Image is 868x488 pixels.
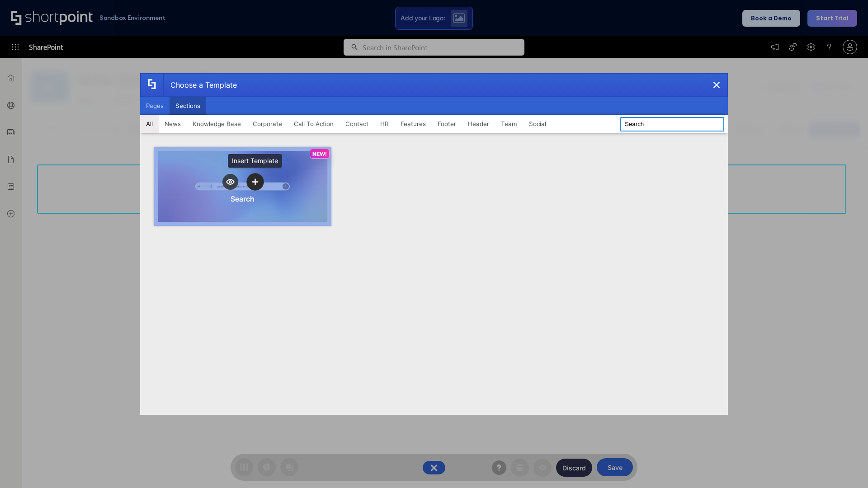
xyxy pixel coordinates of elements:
button: Social [523,115,552,133]
button: Sections [170,97,206,115]
button: Knowledge Base [187,115,247,133]
iframe: Chat Widget [823,445,868,488]
button: HR [374,115,395,133]
button: Call To Action [288,115,340,133]
button: Pages [140,97,170,115]
button: Header [462,115,495,133]
button: News [159,115,187,133]
button: Contact [340,115,374,133]
div: Choose a Template [163,74,237,96]
div: Search [231,194,255,203]
button: All [140,115,159,133]
button: Footer [432,115,462,133]
input: Search [620,117,724,131]
button: Team [495,115,523,133]
button: Corporate [247,115,288,133]
div: template selector [140,73,728,415]
p: NEW! [312,150,327,157]
button: Features [395,115,432,133]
